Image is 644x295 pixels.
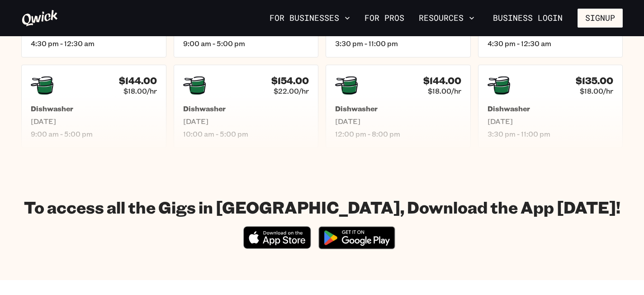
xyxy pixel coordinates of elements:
span: [DATE] [335,117,461,126]
h4: $144.00 [119,75,157,86]
a: Download on the App Store [243,241,311,251]
span: 9:00 am - 5:00 pm [183,39,309,48]
span: [DATE] [488,117,614,126]
a: $144.00$18.00/hrDishwasher[DATE]9:00 am - 5:00 pm [21,65,166,148]
button: For Businesses [266,10,354,26]
img: Get it on Google Play [313,221,401,255]
button: Resources [415,10,478,26]
span: [DATE] [31,117,157,126]
h5: Dishwasher [488,104,614,113]
span: [DATE] [183,117,309,126]
span: 10:00 am - 5:00 pm [183,129,309,138]
a: $144.00$18.00/hrDishwasher[DATE]12:00 pm - 8:00 pm [326,65,471,148]
h5: Dishwasher [31,104,157,113]
h4: $154.00 [271,75,309,86]
span: 9:00 am - 5:00 pm [31,129,157,138]
h5: Dishwasher [335,104,461,113]
span: 3:30 pm - 11:00 pm [488,129,614,138]
a: $135.00$18.00/hrDishwasher[DATE]3:30 pm - 11:00 pm [478,65,623,148]
span: $18.00/hr [428,86,461,95]
h4: $135.00 [576,75,613,86]
span: $18.00/hr [123,86,157,95]
span: $18.00/hr [580,86,613,95]
span: $22.00/hr [274,86,309,95]
h4: $144.00 [423,75,461,86]
span: 12:00 pm - 8:00 pm [335,129,461,138]
h1: To access all the Gigs in [GEOGRAPHIC_DATA], Download the App [DATE]! [24,197,620,217]
span: 3:30 pm - 11:00 pm [335,39,461,48]
a: $154.00$22.00/hrDishwasher[DATE]10:00 am - 5:00 pm [174,65,319,148]
h5: Dishwasher [183,104,309,113]
button: Signup [578,9,623,28]
span: 4:30 pm - 12:30 am [488,39,614,48]
a: For Pros [361,10,408,26]
a: Business Login [485,9,570,28]
span: 4:30 pm - 12:30 am [31,39,157,48]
